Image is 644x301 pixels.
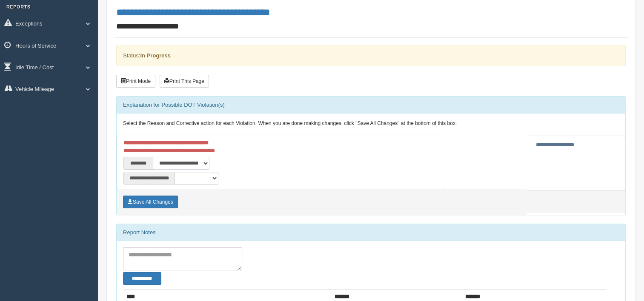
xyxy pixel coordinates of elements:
[116,75,155,88] button: Print Mode
[116,45,626,66] div: Status:
[117,114,625,134] div: Select the Reason and Corrective action for each Violation. When you are done making changes, cli...
[123,196,178,208] button: Save
[160,75,209,88] button: Print This Page
[117,224,625,241] div: Report Notes
[123,272,161,285] button: Change Filter Options
[117,97,625,114] div: Explanation for Possible DOT Violation(s)
[140,52,171,59] strong: In Progress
